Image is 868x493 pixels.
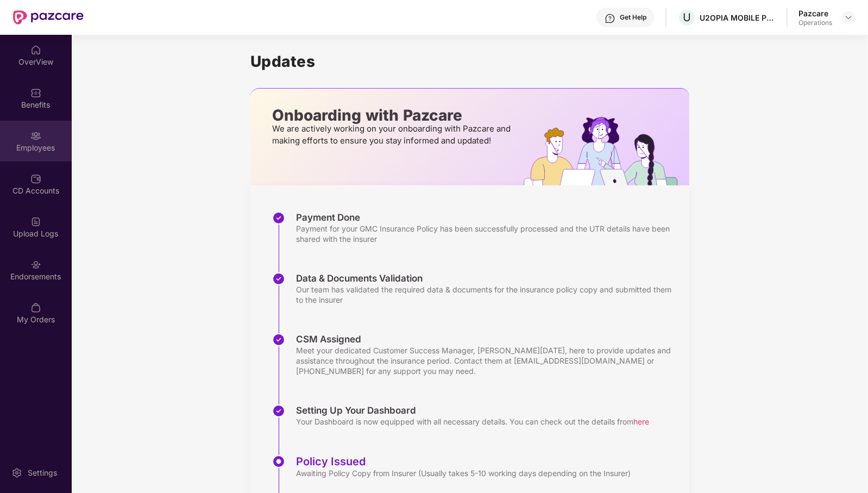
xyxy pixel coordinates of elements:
[30,259,41,270] img: svg+xml;base64,PHN2ZyBpZD0iRW5kb3JzZW1lbnRzIiB4bWxucz0iaHR0cDovL3d3dy53My5vcmcvMjAwMC9zdmciIHdpZH...
[296,345,678,376] div: Meet your dedicated Customer Success Manager, [PERSON_NAME][DATE], here to provide updates and as...
[272,272,285,285] img: svg+xml;base64,PHN2ZyBpZD0iU3RlcC1Eb25lLTMyeDMyIiB4bWxucz0iaHR0cDovL3d3dy53My5vcmcvMjAwMC9zdmciIH...
[272,110,514,120] p: Onboarding with Pazcare
[272,211,285,224] img: svg+xml;base64,PHN2ZyBpZD0iU3RlcC1Eb25lLTMyeDMyIiB4bWxucz0iaHR0cDovL3d3dy53My5vcmcvMjAwMC9zdmciIH...
[272,333,285,346] img: svg+xml;base64,PHN2ZyBpZD0iU3RlcC1Eb25lLTMyeDMyIiB4bWxucz0iaHR0cDovL3d3dy53My5vcmcvMjAwMC9zdmciIH...
[296,468,631,478] div: Awaiting Policy Copy from Insurer (Usually takes 5-10 working days depending on the Insurer)
[30,45,41,55] img: svg+xml;base64,PHN2ZyBpZD0iSG9tZSIgeG1sbnM9Imh0dHA6Ly93d3cudzMub3JnLzIwMDAvc3ZnIiB3aWR0aD0iMjAiIG...
[30,173,41,184] img: svg+xml;base64,PHN2ZyBpZD0iQ0RfQWNjb3VudHMiIGRhdGEtbmFtZT0iQ0QgQWNjb3VudHMiIHhtbG5zPSJodHRwOi8vd3...
[30,88,41,98] img: svg+xml;base64,PHN2ZyBpZD0iQmVuZWZpdHMiIHhtbG5zPSJodHRwOi8vd3d3LnczLm9yZy8yMDAwL3N2ZyIgd2lkdGg9Ij...
[296,333,678,345] div: CSM Assigned
[296,284,678,305] div: Our team has validated the required data & documents for the insurance policy copy and submitted ...
[633,417,649,426] span: here
[13,10,84,24] img: New Pazcare Logo
[11,467,22,478] img: svg+xml;base64,PHN2ZyBpZD0iU2V0dGluZy0yMHgyMCIgeG1sbnM9Imh0dHA6Ly93d3cudzMub3JnLzIwMDAvc3ZnIiB3aW...
[296,416,649,427] div: Your Dashboard is now equipped with all necessary details. You can check out the details from
[272,455,285,468] img: svg+xml;base64,PHN2ZyBpZD0iU3RlcC1BY3RpdmUtMzJ4MzIiIHhtbG5zPSJodHRwOi8vd3d3LnczLm9yZy8yMDAwL3N2Zy...
[798,18,832,27] div: Operations
[605,13,615,24] img: svg+xml;base64,PHN2ZyBpZD0iSGVscC0zMngzMiIgeG1sbnM9Imh0dHA6Ly93d3cudzMub3JnLzIwMDAvc3ZnIiB3aWR0aD...
[296,272,678,284] div: Data & Documents Validation
[250,52,689,71] h1: Updates
[272,404,285,417] img: svg+xml;base64,PHN2ZyBpZD0iU3RlcC1Eb25lLTMyeDMyIiB4bWxucz0iaHR0cDovL3d3dy53My5vcmcvMjAwMC9zdmciIH...
[844,13,853,22] img: svg+xml;base64,PHN2ZyBpZD0iRHJvcGRvd24tMzJ4MzIiIHhtbG5zPSJodHRwOi8vd3d3LnczLm9yZy8yMDAwL3N2ZyIgd2...
[296,404,649,416] div: Setting Up Your Dashboard
[30,302,41,313] img: svg+xml;base64,PHN2ZyBpZD0iTXlfT3JkZXJzIiBkYXRhLW5hbWU9Ik15IE9yZGVycyIgeG1sbnM9Imh0dHA6Ly93d3cudz...
[296,223,678,244] div: Payment for your GMC Insurance Policy has been successfully processed and the UTR details have be...
[30,216,41,227] img: svg+xml;base64,PHN2ZyBpZD0iVXBsb2FkX0xvZ3MiIGRhdGEtbmFtZT0iVXBsb2FkIExvZ3MiIHhtbG5zPSJodHRwOi8vd3...
[30,130,41,141] img: svg+xml;base64,PHN2ZyBpZD0iRW1wbG95ZWVzIiB4bWxucz0iaHR0cDovL3d3dy53My5vcmcvMjAwMC9zdmciIHdpZHRoPS...
[798,8,832,18] div: Pazcare
[296,455,631,468] div: Policy Issued
[700,13,776,23] div: U2OPIA MOBILE PRIVATE LIMITED
[620,13,646,22] div: Get Help
[296,211,678,223] div: Payment Done
[272,123,514,147] p: We are actively working on your onboarding with Pazcare and making efforts to ensure you stay inf...
[524,117,689,185] img: hrOnboarding
[683,11,691,24] span: U
[24,467,60,478] div: Settings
